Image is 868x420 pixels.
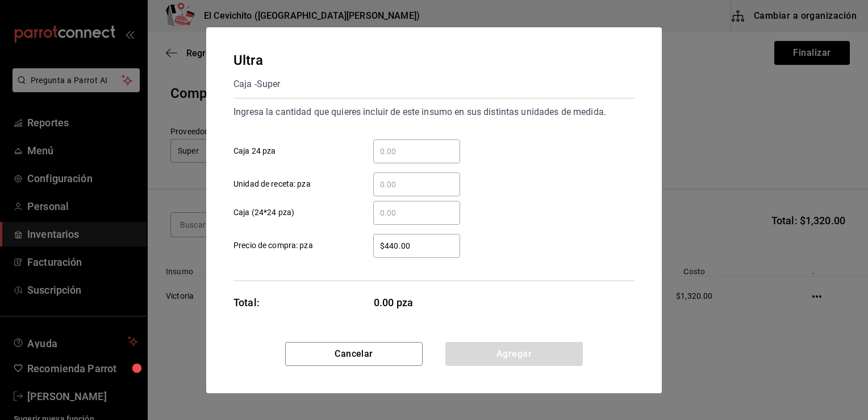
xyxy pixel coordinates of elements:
[233,240,313,252] span: Precio de compra: pza
[373,239,460,253] input: Precio de compra: pza
[233,295,260,310] div: Total:
[233,50,280,71] div: Ultra
[285,342,423,366] button: Cancelar
[373,145,460,158] input: Caja 24 pza
[233,75,280,93] div: Caja - Super
[373,206,460,220] input: Caja (24*24 pza)
[233,145,276,157] span: Caja 24 pza
[374,295,461,310] span: 0.00 pza
[233,103,635,121] div: Ingresa la cantidad que quieres incluir de este insumo en sus distintas unidades de medida.
[233,178,311,190] span: Unidad de receta: pza
[233,207,294,219] span: Caja (24*24 pza)
[373,178,460,191] input: Unidad de receta: pza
